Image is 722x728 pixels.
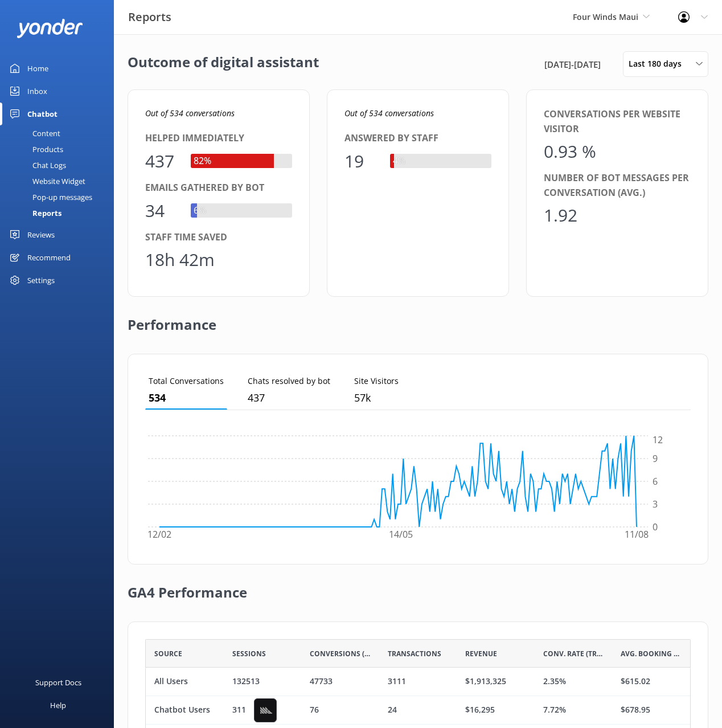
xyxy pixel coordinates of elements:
[149,375,224,387] p: Total Conversations
[128,297,216,342] h2: Performance
[544,107,691,136] div: Conversations per website visitor
[465,676,506,688] div: $1,913,325
[354,375,399,387] p: Site Visitors
[388,648,441,659] span: Transactions
[310,676,333,688] div: 47733
[544,58,601,71] span: [DATE] - [DATE]
[27,57,48,80] div: Home
[7,141,114,157] a: Products
[543,676,566,688] div: 2.35%
[232,704,246,717] div: 311
[7,125,114,141] a: Content
[145,131,292,146] div: Helped immediately
[191,154,214,169] div: 82%
[7,205,114,221] a: Reports
[248,375,330,387] p: Chats resolved by bot
[465,648,497,659] span: Revenue
[310,648,371,659] span: Conversions (All)
[149,390,224,406] p: 534
[621,704,650,717] div: $678.95
[27,223,55,246] div: Reviews
[191,203,209,218] div: 6%
[7,173,85,189] div: Website Widget
[27,246,71,269] div: Recommend
[7,125,60,141] div: Content
[145,246,215,273] div: 18h 42m
[7,157,114,173] a: Chat Logs
[154,648,182,659] span: Source
[653,475,658,488] tspan: 6
[653,521,658,533] tspan: 0
[7,141,63,157] div: Products
[621,648,682,659] span: Avg. Booking Value
[147,529,171,541] tspan: 12/02
[145,696,691,725] div: row
[232,648,266,659] span: Sessions
[128,565,247,610] h2: GA4 Performance
[35,671,81,694] div: Support Docs
[544,138,596,165] div: 0.93 %
[653,434,663,447] tspan: 12
[145,181,292,195] div: Emails gathered by bot
[128,8,171,26] h3: Reports
[7,189,114,205] a: Pop-up messages
[344,148,379,175] div: 19
[7,157,66,173] div: Chat Logs
[7,173,114,189] a: Website Widget
[145,108,235,118] i: Out of 534 conversations
[145,148,179,175] div: 437
[544,202,578,229] div: 1.92
[543,648,604,659] span: Conv. Rate (Transactions)
[653,452,658,465] tspan: 9
[390,154,408,169] div: 4%
[27,269,55,292] div: Settings
[573,11,638,22] span: Four Winds Maui
[17,19,83,38] img: yonder-white-logo.png
[544,171,691,200] div: Number of bot messages per conversation (avg.)
[388,676,406,688] div: 3111
[27,80,47,103] div: Inbox
[128,51,319,77] h2: Outcome of digital assistant
[50,694,66,717] div: Help
[310,704,319,717] div: 76
[625,529,649,541] tspan: 11/08
[621,676,650,688] div: $615.02
[145,230,292,245] div: Staff time saved
[154,676,188,688] div: All Users
[7,189,92,205] div: Pop-up messages
[27,103,58,125] div: Chatbot
[145,668,691,696] div: row
[154,704,210,717] div: Chatbot Users
[344,131,491,146] div: Answered by staff
[145,197,179,224] div: 34
[388,704,397,717] div: 24
[653,498,658,510] tspan: 3
[7,205,61,221] div: Reports
[248,390,330,406] p: 437
[389,529,413,541] tspan: 14/05
[465,704,495,717] div: $16,295
[543,704,566,717] div: 7.72%
[629,58,688,70] span: Last 180 days
[354,390,399,406] p: 57,471
[344,108,434,118] i: Out of 534 conversations
[232,676,260,688] div: 132513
